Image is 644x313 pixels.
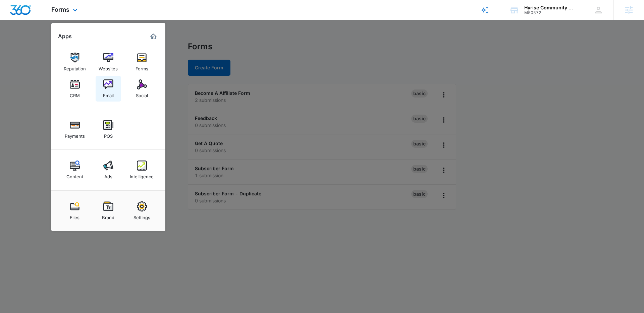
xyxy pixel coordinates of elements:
[129,49,155,75] a: Forms
[148,31,159,42] a: Marketing 360® Dashboard
[524,5,573,10] div: account name
[70,89,80,98] div: CRM
[96,76,121,102] a: Email
[96,198,121,224] a: Brand
[62,76,88,102] a: CRM
[102,211,114,220] div: Brand
[133,211,150,220] div: Settings
[96,157,121,183] a: Ads
[65,130,85,139] div: Payments
[130,171,154,179] div: Intelligence
[524,10,573,15] div: account id
[62,198,88,224] a: Files
[70,211,79,220] div: Files
[66,171,83,179] div: Content
[62,117,88,142] a: Payments
[103,89,114,98] div: Email
[136,63,148,71] div: Forms
[99,63,118,71] div: Websites
[129,76,155,102] a: Social
[58,33,72,40] h2: Apps
[51,6,69,13] span: Forms
[136,89,148,98] div: Social
[96,49,121,75] a: Websites
[62,49,88,75] a: Reputation
[96,117,121,142] a: POS
[64,63,86,71] div: Reputation
[129,157,155,183] a: Intelligence
[62,157,88,183] a: Content
[104,130,113,139] div: POS
[129,198,155,224] a: Settings
[104,171,112,179] div: Ads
